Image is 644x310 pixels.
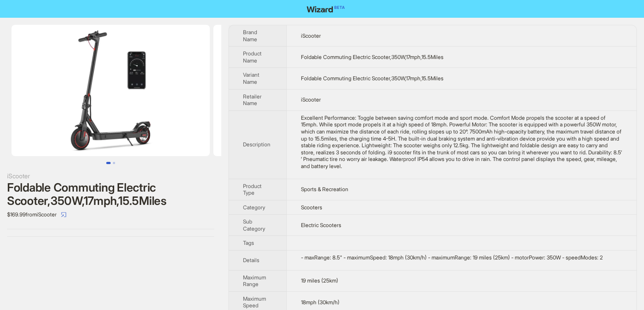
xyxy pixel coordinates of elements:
[243,93,262,107] span: Retailer Name
[243,71,259,85] span: Variant Name
[301,222,341,228] span: Electric Scooters
[7,171,214,181] div: iScooter
[61,212,66,217] span: select
[113,162,115,164] button: Go to slide 2
[301,75,443,82] span: Foldable Commuting Electric Scooter,350W,17mph,15.5Miles
[243,239,254,246] span: Tags
[243,295,266,309] span: Maximum Speed
[213,25,412,156] img: Foldable Commuting Electric Scooter,350W,17mph,15.5Miles Foldable Commuting Electric Scooter,350W...
[243,204,265,211] span: Category
[301,54,443,60] span: Foldable Commuting Electric Scooter,350W,17mph,15.5Miles
[243,274,266,288] span: Maximum Range
[243,141,270,148] span: Description
[243,29,257,43] span: Brand Name
[243,183,262,196] span: Product Type
[12,25,210,156] img: Foldable Commuting Electric Scooter,350W,17mph,15.5Miles Foldable Commuting Electric Scooter,350W...
[106,162,111,164] button: Go to slide 1
[243,218,265,232] span: Sub Category
[301,277,338,284] span: 19 miles (25km)
[301,299,339,306] span: 18mph (30km/h)
[301,204,322,211] span: Scooters
[7,181,214,208] div: Foldable Commuting Electric Scooter,350W,17mph,15.5Miles
[7,208,214,222] div: $169.99 from iScooter
[301,254,622,261] div: - maxRange: 8.5" - maximumSpeed: 18mph (30km/h) - maximumRange: 19 miles (25km) - motorPower: 350...
[243,50,262,64] span: Product Name
[301,186,348,192] span: Sports & Recreation
[301,114,622,170] div: Excellent Performance: Toggle between saving comfort mode and sport mode. Comfort Mode propels th...
[243,257,259,263] span: Details
[301,32,321,39] span: iScooter
[301,96,321,103] span: iScooter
